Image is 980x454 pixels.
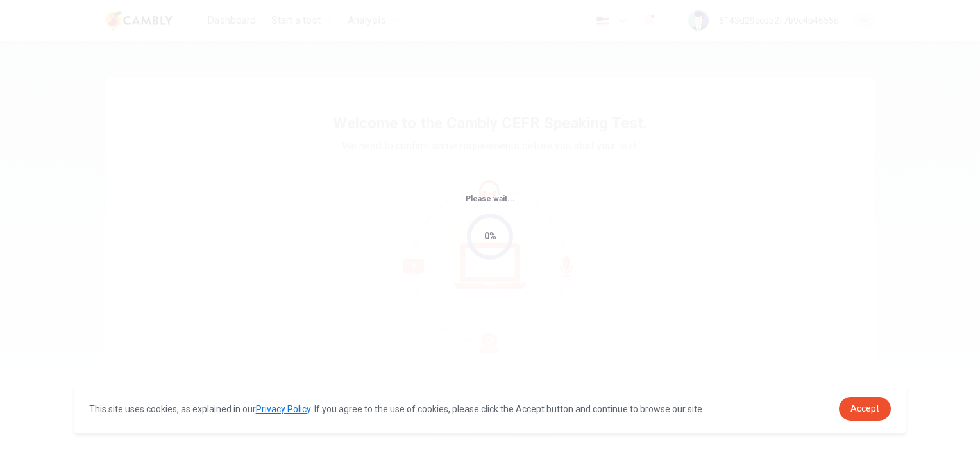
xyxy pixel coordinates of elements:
div: cookieconsent [74,384,907,433]
span: Accept [850,403,879,414]
a: Privacy Policy [256,404,310,414]
span: Please wait... [466,194,515,203]
span: This site uses cookies, as explained in our . If you agree to the use of cookies, please click th... [89,404,704,414]
div: 0% [484,229,496,244]
a: dismiss cookie message [839,397,891,421]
